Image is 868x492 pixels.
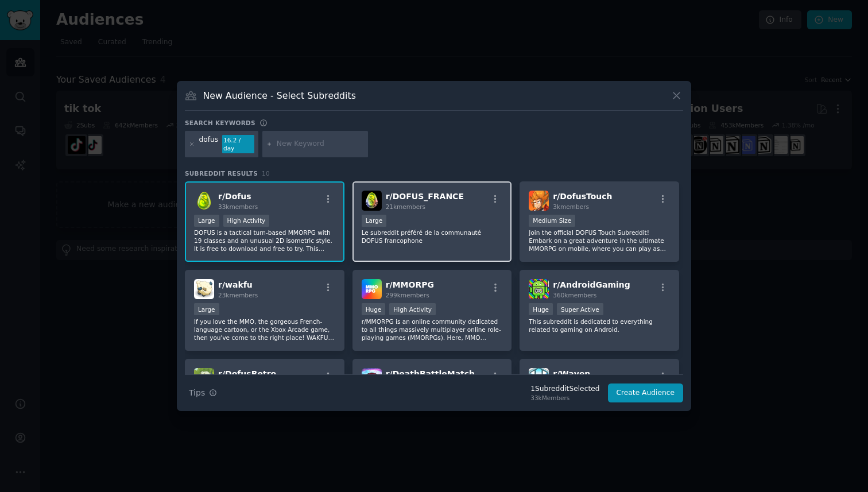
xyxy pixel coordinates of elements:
[389,303,436,315] div: High Activity
[362,303,386,315] div: Huge
[194,215,219,227] div: Large
[557,303,603,315] div: Super Active
[529,215,575,227] div: Medium Size
[362,191,382,211] img: DOFUS_FRANCE
[529,317,670,334] p: This subreddit is dedicated to everything related to gaming on Android.
[194,317,335,342] p: If you love the MMO, the gorgeous French-language cartoon, or the Xbox Arcade game, then you've c...
[529,368,549,388] img: Waven
[185,169,258,177] span: Subreddit Results
[218,203,258,210] span: 33k members
[189,387,205,399] span: Tips
[262,170,270,177] span: 10
[222,135,254,153] div: 16.2 / day
[386,280,434,289] span: r/ MMORPG
[185,119,255,127] h3: Search keywords
[362,368,382,388] img: DeathBattleMatchups
[362,228,503,245] p: Le subreddit préféré de la communauté DOFUS francophone
[386,369,491,378] span: r/ DeathBattleMatchups
[203,90,356,102] h3: New Audience - Select Subreddits
[218,292,258,299] span: 23k members
[386,292,429,299] span: 299k members
[362,279,382,299] img: MMORPG
[194,228,335,253] p: DOFUS is a tactical turn-based MMORPG with 19 classes and an unusual 2D isometric style. It is fr...
[362,215,387,227] div: Large
[277,139,364,149] input: New Keyword
[194,303,219,315] div: Large
[529,279,549,299] img: AndroidGaming
[194,368,214,388] img: DofusRetro
[529,303,553,315] div: Huge
[185,383,221,403] button: Tips
[553,280,630,289] span: r/ AndroidGaming
[223,215,270,227] div: High Activity
[553,369,590,378] span: r/ Waven
[218,369,276,378] span: r/ DofusRetro
[529,228,670,253] p: Join the official DOFUS Touch Subreddit! Embark on a great adventure in the ultimate MMORPG on mo...
[608,383,684,403] button: Create Audience
[218,280,253,289] span: r/ wakfu
[553,203,589,210] span: 3k members
[218,192,251,201] span: r/ Dofus
[529,191,549,211] img: DofusTouch
[194,279,214,299] img: wakfu
[530,394,599,402] div: 33k Members
[530,384,599,394] div: 1 Subreddit Selected
[194,191,214,211] img: Dofus
[362,317,503,342] p: r/MMORPG is an online community dedicated to all things massively multiplayer online role-playing...
[199,135,219,153] div: dofus
[386,203,425,210] span: 21k members
[553,292,596,299] span: 360k members
[553,192,612,201] span: r/ DofusTouch
[386,192,464,201] span: r/ DOFUS_FRANCE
